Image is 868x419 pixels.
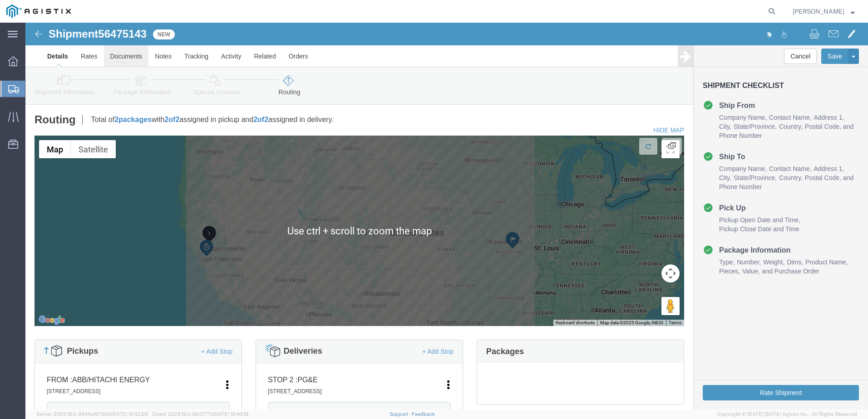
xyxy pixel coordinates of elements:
[717,410,857,418] span: Copyright © [DATE]-[DATE] Agistix Inc., All Rights Reserved
[36,411,148,417] span: Server: 2025.16.0-9544af67660
[390,411,412,417] a: Support
[152,411,248,417] span: Client: 2025.16.0-8fc0770
[6,5,71,18] img: logo
[111,411,148,417] span: [DATE] 10:42:29
[412,411,435,417] a: Feedback
[213,411,248,417] span: [DATE] 10:40:19
[793,6,844,16] span: Tanner Gill
[792,6,855,17] button: [PERSON_NAME]
[25,23,868,409] iframe: FS Legacy Container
